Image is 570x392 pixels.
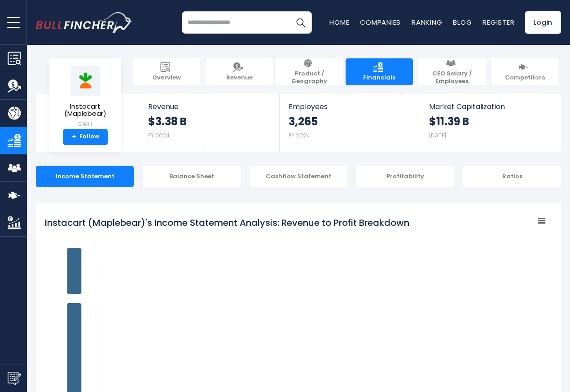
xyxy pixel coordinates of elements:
[280,94,419,152] a: Employees 3,265 FY 2024
[289,132,310,139] small: FY 2024
[418,58,486,85] a: CEO Salary / Employees
[412,18,442,27] a: Ranking
[356,166,454,187] div: Profitability
[289,11,312,34] button: Search
[525,11,561,34] a: Login
[329,18,349,27] a: Home
[289,115,318,128] strong: 3,265
[143,166,241,187] div: Balance Sheet
[429,115,469,128] strong: $11.39 B
[360,18,401,27] a: Companies
[226,74,253,82] span: Revenue
[423,70,481,85] span: CEO Salary / Employees
[453,18,472,27] a: Blog
[57,120,114,128] small: CART
[280,70,338,85] span: Product / Geography
[206,58,273,85] a: Revenue
[250,166,347,187] div: Cashflow Statement
[57,103,114,118] span: Instacart (Maplebear)
[139,94,280,152] a: Revenue $3.38 B FY 2024
[148,102,271,111] span: Revenue
[276,58,343,85] a: Product / Geography
[63,129,108,145] a: +Follow
[148,115,187,128] strong: $3.38 B
[148,132,170,139] small: FY 2024
[482,18,514,27] a: Register
[289,102,410,111] span: Employees
[133,58,200,85] a: Overview
[36,12,132,33] a: Go to homepage
[429,102,551,111] span: Market Capitalization
[505,74,545,82] span: Competitors
[491,58,558,85] a: Competitors
[45,216,409,229] tspan: Instacart (Maplebear)'s Income Statement Analysis: Revenue to Profit Breakdown
[346,58,413,85] a: Financials
[420,94,560,152] a: Market Capitalization $11.39 B [DATE]
[56,66,114,129] a: Instacart (Maplebear) CART
[463,166,561,187] div: Ratios
[429,132,446,139] small: [DATE]
[36,12,132,33] img: bullfincher logo
[152,74,181,82] span: Overview
[36,166,134,187] div: Income Statement
[363,74,395,82] span: Financials
[72,133,76,141] strong: +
